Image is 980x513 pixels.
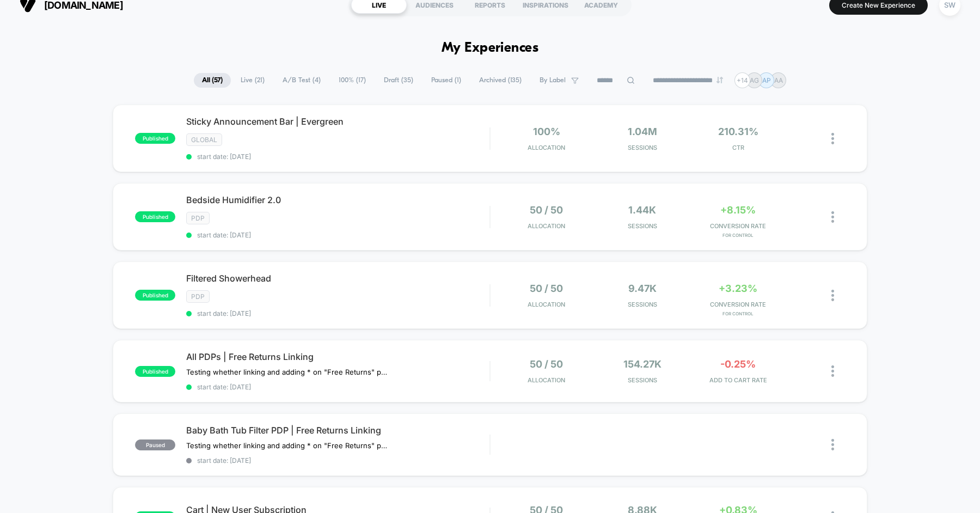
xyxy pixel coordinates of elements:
p: AG [750,76,759,84]
span: start date: [DATE] [186,456,489,465]
span: A/B Test ( 4 ) [274,73,329,88]
span: CONVERSION RATE [693,301,783,308]
span: Testing whether linking and adding * on "Free Returns" plays a role in ATC Rate & CVR [186,441,388,450]
span: 100% [533,126,560,137]
div: + 14 [734,72,750,88]
span: start date: [DATE] [186,309,489,317]
span: 50 / 50 [530,283,563,294]
span: CONVERSION RATE [693,222,783,230]
span: Sessions [597,376,688,384]
span: Live ( 21 ) [232,73,273,88]
span: 1.44k [628,204,656,216]
span: PDP [186,290,210,303]
span: 1.04M [628,126,657,137]
span: Testing whether linking and adding * on "Free Returns" plays a role in ATC Rate & CVR [186,368,388,376]
img: end [716,77,723,83]
span: Sessions [597,301,688,308]
span: Allocation [528,144,565,151]
span: paused [135,439,175,450]
span: GLOBAL [186,133,222,146]
span: CTR [693,144,783,151]
span: Allocation [528,301,565,308]
span: +8.15% [720,204,756,216]
img: close [831,365,834,377]
p: AA [774,76,783,84]
p: AP [762,76,771,84]
img: close [831,211,834,223]
span: start date: [DATE] [186,152,489,161]
img: close [831,290,834,301]
span: Draft ( 35 ) [376,73,421,88]
span: +3.23% [719,283,757,294]
span: ADD TO CART RATE [693,376,783,384]
span: All ( 57 ) [194,73,231,88]
span: Baby Bath Tub Filter PDP | Free Returns Linking [186,425,489,436]
span: 50 / 50 [530,358,563,370]
span: published [135,211,175,222]
span: Sessions [597,144,688,151]
span: Allocation [528,376,565,384]
span: Sticky Announcement Bar | Evergreen [186,116,489,127]
span: Paused ( 1 ) [423,73,469,88]
span: Filtered Showerhead [186,273,489,284]
span: 210.31% [718,126,758,137]
span: Allocation [528,222,565,230]
img: close [831,439,834,450]
img: close [831,133,834,144]
span: PDP [186,212,210,224]
span: All PDPs | Free Returns Linking [186,351,489,362]
span: 9.47k [628,283,657,294]
span: 100% ( 17 ) [330,73,374,88]
span: published [135,366,175,377]
h1: My Experiences [442,40,539,56]
span: for Control [693,311,783,316]
span: published [135,133,175,144]
span: Archived ( 135 ) [471,73,530,88]
span: By Label [540,76,566,84]
span: start date: [DATE] [186,231,489,239]
span: Bedside Humidifier 2.0 [186,194,489,205]
span: Sessions [597,222,688,230]
span: published [135,290,175,301]
span: 50 / 50 [530,204,563,216]
span: for Control [693,233,783,238]
span: start date: [DATE] [186,383,489,391]
span: 154.27k [623,358,661,370]
span: -0.25% [720,358,756,370]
